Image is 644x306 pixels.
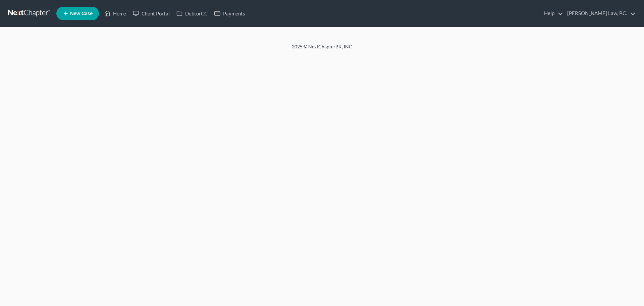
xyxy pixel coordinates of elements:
[564,7,636,19] a: [PERSON_NAME] Law, P.C.
[541,7,563,19] a: Help
[101,7,129,19] a: Home
[211,7,249,19] a: Payments
[131,43,513,55] div: 2025 © NextChapterBK, INC
[129,7,173,19] a: Client Portal
[56,7,99,20] new-legal-case-button: New Case
[173,7,211,19] a: DebtorCC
